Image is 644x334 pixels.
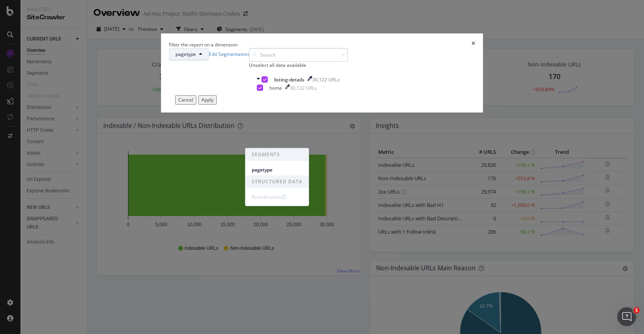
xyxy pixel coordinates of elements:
div: Filter the report on a dimension [169,41,238,48]
div: 30,122 URLs [290,85,317,91]
input: Search [249,48,348,62]
span: 1 [633,307,640,314]
span: pagetype [176,51,196,57]
div: modal [161,33,483,113]
div: home [269,85,282,91]
button: pagetype [169,48,209,61]
div: Breadcrumbs [252,194,286,201]
button: Cancel [175,95,196,104]
div: Apply [201,96,214,103]
div: times [472,41,475,48]
a: Edit Segmentation [209,51,249,57]
div: 30,122 URLs [312,76,340,83]
div: Unselect all data available [249,62,348,68]
iframe: Intercom live chat [617,307,636,326]
span: pagetype [252,166,302,173]
button: Apply [198,95,217,104]
div: listing-details [274,76,304,83]
div: Cancel [178,96,193,103]
span: SEGMENTS [245,148,309,161]
span: STRUCTURED DATA [245,175,309,188]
